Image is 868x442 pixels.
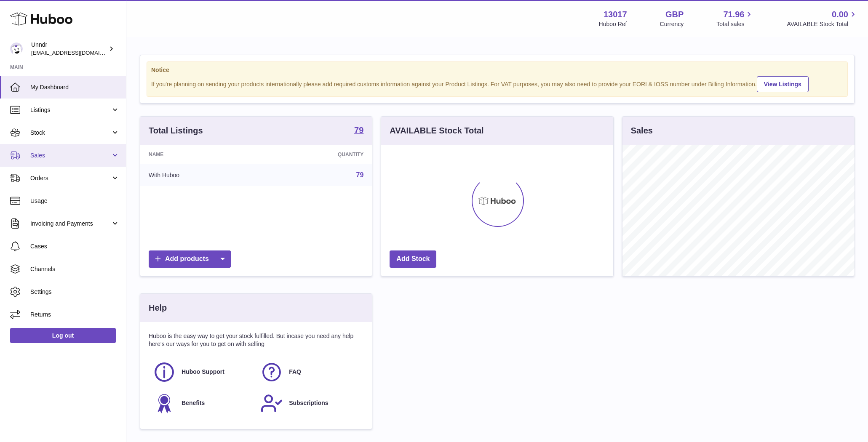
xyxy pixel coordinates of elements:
[182,399,205,407] span: Benefits
[356,171,364,178] a: 79
[153,392,252,415] a: Benefits
[665,9,684,20] strong: GBP
[289,399,328,407] span: Subscriptions
[151,66,843,74] strong: Notice
[262,145,372,164] th: Quantity
[631,125,653,136] h3: Sales
[390,250,436,268] a: Add Stock
[354,126,363,134] strong: 79
[140,145,262,164] th: Name
[716,20,754,28] span: Total sales
[10,328,116,343] a: Log out
[354,126,363,136] a: 79
[787,20,858,28] span: AVAILABLE Stock Total
[832,9,848,20] span: 0.00
[260,392,359,415] a: Subscriptions
[390,125,483,136] h3: AVAILABLE Stock Total
[30,83,120,91] span: My Dashboard
[604,9,627,20] strong: 13017
[149,302,167,314] h3: Help
[30,152,111,160] span: Sales
[723,9,744,20] span: 71.96
[149,125,203,136] h3: Total Listings
[31,41,107,57] div: Unndr
[30,129,111,137] span: Stock
[149,332,363,348] p: Huboo is the easy way to get your stock fulfilled. But incase you need any help here's our ways f...
[153,361,252,383] a: Huboo Support
[182,368,224,376] span: Huboo Support
[289,368,301,376] span: FAQ
[10,43,23,55] img: sofiapanwar@gmail.com
[30,220,111,228] span: Invoicing and Payments
[30,174,111,182] span: Orders
[260,361,359,383] a: FAQ
[30,197,120,205] span: Usage
[599,20,627,28] div: Huboo Ref
[716,9,754,28] a: 71.96 Total sales
[151,75,843,92] div: If you're planning on sending your products internationally please add required customs informati...
[660,20,684,28] div: Currency
[30,265,120,273] span: Channels
[31,49,124,56] span: [EMAIL_ADDRESS][DOMAIN_NAME]
[757,76,809,92] a: View Listings
[30,242,120,250] span: Cases
[787,9,858,28] a: 0.00 AVAILABLE Stock Total
[30,311,120,319] span: Returns
[140,164,262,186] td: With Huboo
[149,250,231,268] a: Add products
[30,106,111,114] span: Listings
[30,288,120,296] span: Settings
